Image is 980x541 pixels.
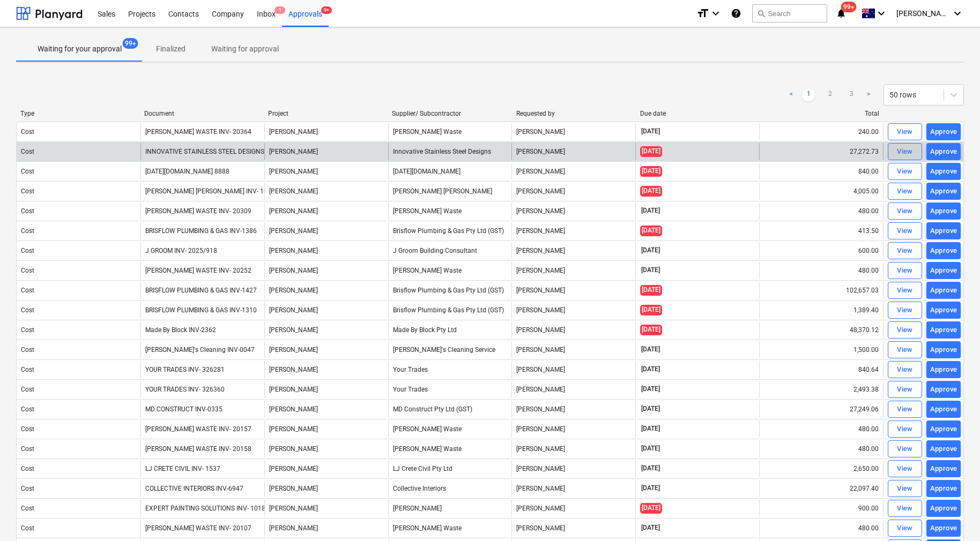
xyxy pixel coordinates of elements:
button: Approve [926,321,961,339]
div: Your Trades [388,381,512,398]
span: Della Rosa [269,207,318,215]
span: [DATE] [640,266,661,275]
div: View [897,463,913,475]
div: Cost [21,346,34,354]
div: Innovative Stainless Steel Designs [388,143,512,160]
button: Approve [926,401,961,418]
span: Della Rosa [269,227,318,235]
div: COLLECTIVE INTERIORS INV-6947 [145,485,243,492]
button: Approve [926,420,961,438]
button: View [888,222,922,239]
div: Document [144,110,259,117]
div: Total [764,110,879,117]
button: Approve [926,222,961,239]
div: [PERSON_NAME] [511,202,635,220]
span: Della Rosa [269,366,318,373]
div: View [897,324,913,336]
span: 99+ [841,2,857,12]
div: Approve [930,443,957,455]
span: [PERSON_NAME] [896,9,950,18]
div: [PERSON_NAME] Waste [388,123,512,140]
button: Approve [926,163,961,180]
button: Approve [926,480,961,497]
div: Cost [21,386,34,393]
button: View [888,242,922,259]
div: View [897,265,913,277]
button: View [888,143,922,160]
div: Requested by [516,110,632,117]
div: [PERSON_NAME] Waste [388,262,512,279]
div: View [897,225,913,237]
div: [PERSON_NAME] [511,341,635,358]
div: [PERSON_NAME] [511,420,635,438]
i: keyboard_arrow_down [875,7,888,20]
div: Approve [930,265,957,277]
span: Della Rosa [269,445,318,453]
span: Della Rosa [269,405,318,413]
div: 480.00 [759,262,883,279]
div: Due date [640,110,755,117]
div: 600.00 [759,242,883,259]
div: View [897,126,913,138]
div: [PERSON_NAME] [388,500,512,517]
div: [PERSON_NAME] WASTE INV- 20364 [145,128,251,136]
button: View [888,321,922,339]
span: [DATE] [640,404,661,414]
div: [PERSON_NAME] WASTE INV- 20252 [145,267,251,274]
i: keyboard_arrow_down [709,7,722,20]
a: Page 1 is your current page [802,88,815,101]
button: Approve [926,341,961,358]
div: [PERSON_NAME] WASTE INV- 20157 [145,425,251,433]
button: Approve [926,123,961,140]
div: INNOVATIVE STAINLESS STEEL DESIGNS INV- 9538-A1 [145,148,305,155]
div: Brisflow Plumbing & Gas Pty Ltd (GST) [388,302,512,319]
div: [PERSON_NAME] [511,262,635,279]
div: [PERSON_NAME] [511,460,635,477]
div: Brisflow Plumbing & Gas Pty Ltd (GST) [388,282,512,299]
span: Della Rosa [269,524,318,532]
button: View [888,282,922,299]
span: 1 [274,6,285,14]
div: Cost [21,168,34,175]
div: 480.00 [759,420,883,438]
div: View [897,443,913,455]
div: Approve [930,185,957,198]
button: Approve [926,183,961,200]
div: [PERSON_NAME] [511,520,635,537]
span: [DATE] [640,523,661,532]
button: Approve [926,381,961,398]
div: 2,650.00 [759,460,883,477]
span: 9+ [321,6,332,14]
div: MD CONSTRUCT INV-0335 [145,405,222,413]
div: BRISFLOW PLUMBING & GAS INV-1310 [145,306,257,314]
div: [PERSON_NAME] [511,222,635,239]
a: Page 2 [823,88,836,101]
span: Della Rosa [269,168,318,175]
div: 240.00 [759,123,883,140]
div: [PERSON_NAME] WASTE INV- 20158 [145,445,251,453]
div: 2,493.38 [759,381,883,398]
button: View [888,341,922,358]
a: Next page [862,88,875,101]
div: Made By Block Pty Ltd [388,321,512,339]
span: [DATE] [640,503,662,513]
button: View [888,202,922,220]
div: Approve [930,284,957,297]
span: 99+ [123,38,138,49]
div: [PERSON_NAME] [511,143,635,160]
div: View [897,146,913,158]
div: [PERSON_NAME]'s Cleaning Service [388,341,512,358]
div: View [897,304,913,317]
span: [DATE] [640,186,662,196]
div: View [897,522,913,535]
div: J GROOM INV- 2025/918 [145,247,217,254]
div: Cost [21,405,34,413]
div: Approve [930,166,957,178]
span: Della Rosa [269,485,318,492]
div: View [897,284,913,297]
div: BRISFLOW PLUMBING & GAS INV-1386 [145,227,257,235]
div: View [897,364,913,376]
span: [DATE] [640,325,662,335]
div: Type [20,110,136,117]
button: Approve [926,202,961,220]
